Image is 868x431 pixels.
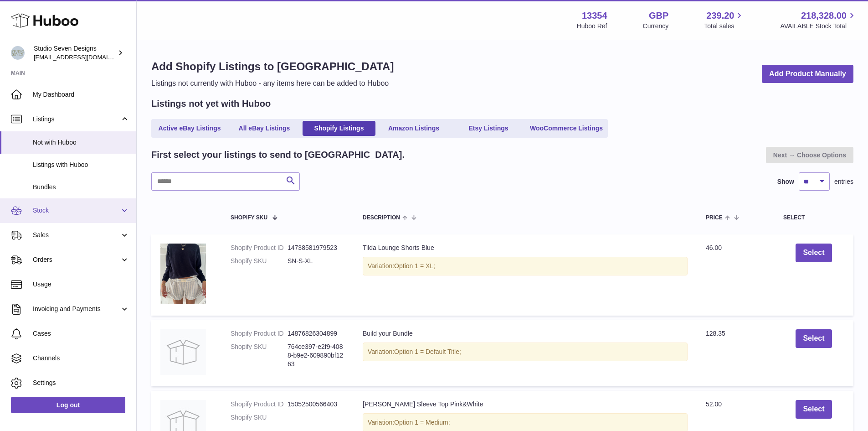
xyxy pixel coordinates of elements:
div: Variation: [363,343,688,361]
div: Huboo Ref [577,22,607,31]
dd: 15052500566403 [288,400,344,409]
span: Stock [33,206,120,215]
a: Etsy Listings [452,121,525,136]
div: [PERSON_NAME] Sleeve Top Pink&White [363,400,688,409]
span: Cases [33,329,129,338]
span: Listings [33,115,120,124]
span: Shopify SKU [231,215,267,221]
span: 46.00 [706,244,722,251]
div: Variation: [363,257,688,275]
a: Shopify Listings [303,121,375,136]
strong: GBP [649,10,668,22]
span: Option 1 = XL; [394,262,435,270]
div: Build your Bundle [363,329,688,338]
a: Log out [11,397,125,413]
div: Select [783,215,844,221]
span: [EMAIL_ADDRESS][DOMAIN_NAME] [34,53,134,61]
img: IMG_33022.jpg [160,244,206,304]
a: WooCommerce Listings [527,121,606,136]
dt: Shopify Product ID [231,244,288,252]
a: 218,328.00 AVAILABLE Stock Total [780,10,857,31]
button: Select [796,244,832,262]
span: 218,328.00 [801,10,847,22]
a: All eBay Listings [228,121,301,136]
span: Not with Huboo [33,138,129,147]
h2: First select your listings to send to [GEOGRAPHIC_DATA]. [151,149,405,161]
span: Channels [33,354,129,363]
dt: Shopify Product ID [231,329,288,338]
dt: Shopify Product ID [231,400,288,409]
h1: Add Shopify Listings to [GEOGRAPHIC_DATA] [151,59,394,74]
p: Listings not currently with Huboo - any items here can be added to Huboo [151,78,394,88]
button: Select [796,400,832,419]
a: Active eBay Listings [153,121,226,136]
label: Show [777,177,794,186]
button: Select [796,329,832,348]
span: Invoicing and Payments [33,305,120,313]
span: Sales [33,231,120,239]
div: Currency [643,22,669,31]
a: Add Product Manually [762,65,853,83]
dd: 764ce397-e2f9-4088-b9e2-609890bf1263 [288,343,344,369]
span: Price [706,215,723,221]
span: Settings [33,379,129,387]
span: My Dashboard [33,90,129,99]
span: Orders [33,255,120,264]
dt: Shopify SKU [231,257,288,265]
span: entries [834,177,853,186]
strong: 13354 [582,10,607,22]
dd: 14738581979523 [288,244,344,252]
span: Option 1 = Default Title; [394,348,461,355]
img: no-photo.jpg [160,329,206,375]
dd: 14876826304899 [288,329,344,338]
span: Usage [33,280,129,289]
div: Tilda Lounge Shorts Blue [363,244,688,252]
span: Listings with Huboo [33,161,129,169]
div: Studio Seven Designs [34,44,116,62]
img: contact.studiosevendesigns@gmail.com [11,46,25,60]
dt: Shopify SKU [231,343,288,369]
span: 239.20 [706,10,734,22]
dt: Shopify SKU [231,413,288,422]
span: AVAILABLE Stock Total [780,22,857,31]
span: 128.35 [706,330,725,337]
a: 239.20 Total sales [704,10,745,31]
a: Amazon Listings [377,121,450,136]
span: Total sales [704,22,745,31]
span: 52.00 [706,400,722,408]
span: Bundles [33,183,129,192]
h2: Listings not yet with Huboo [151,98,271,110]
span: Option 1 = Medium; [394,419,450,426]
span: Description [363,215,400,221]
dd: SN-S-XL [288,257,344,265]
